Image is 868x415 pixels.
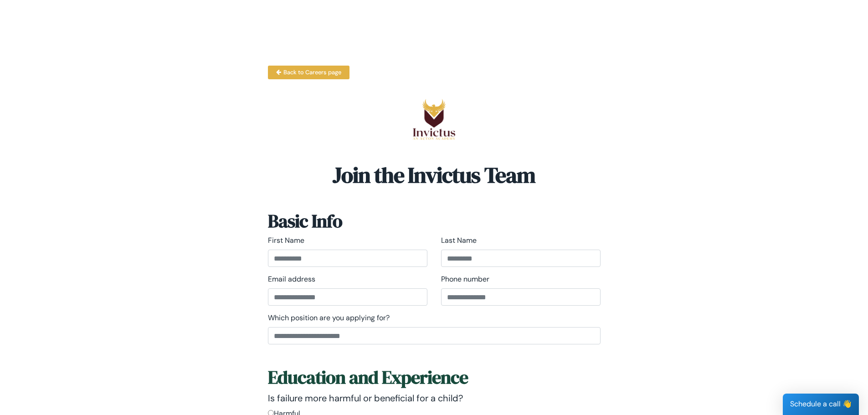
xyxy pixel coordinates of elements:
[268,210,601,232] h3: Basic Info
[268,162,601,189] h2: Join the Invictus Team
[441,236,477,246] label: Last Name
[268,274,315,285] label: Email address
[268,313,390,323] label: Which position are you applying for?
[268,236,304,246] label: First Name
[783,394,859,415] div: Schedule a call 👋
[268,392,601,405] legend: Is failure more harmful or beneficial for a child?
[268,66,349,79] a: Back to Careers page
[268,366,601,388] h3: Education and Experience
[441,274,489,285] label: Phone number
[412,95,456,140] img: logo.png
